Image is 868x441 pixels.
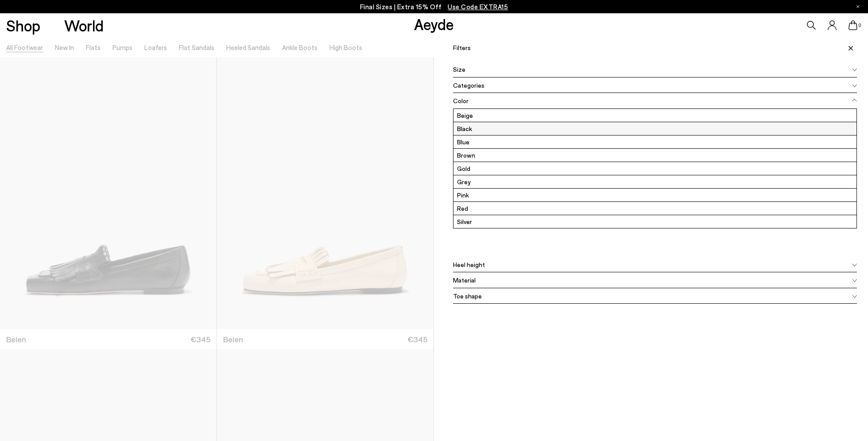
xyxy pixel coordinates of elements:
span: Material [453,275,476,285]
label: Beige [453,109,856,122]
p: Final Sizes | Extra 15% Off [360,1,508,12]
label: Blue [453,135,856,148]
span: Categories [453,81,484,90]
label: Silver [453,215,856,228]
span: 0 [857,23,862,28]
span: Size [453,65,465,74]
label: Grey [453,175,856,188]
label: Gold [453,162,856,175]
span: Filters [453,44,474,51]
a: Shop [6,18,40,33]
span: Navigate to /collections/ss25-final-sizes [448,3,508,11]
span: Toe shape [453,291,482,301]
label: Black [453,122,856,135]
label: Brown [453,149,856,162]
span: Color [453,96,469,105]
label: Pink [453,189,856,201]
a: 0 [849,20,857,30]
a: Aeyde [414,15,454,33]
a: World [64,18,104,33]
label: Red [453,202,856,215]
span: Heel height [453,260,485,269]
